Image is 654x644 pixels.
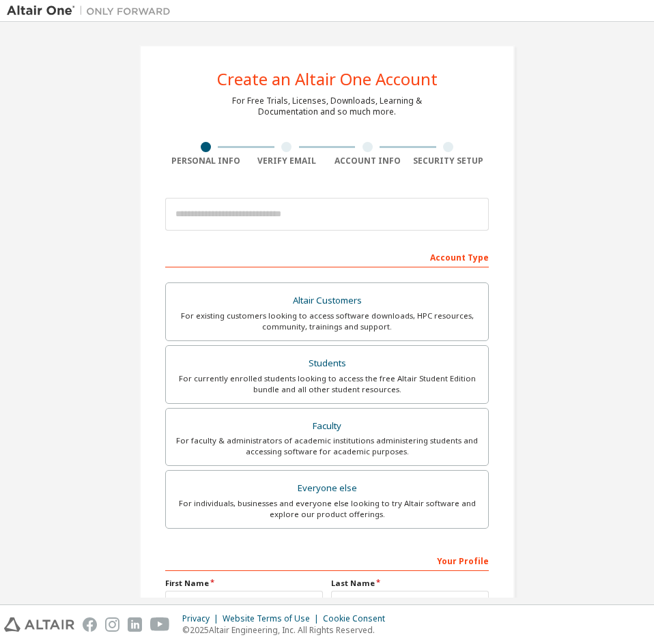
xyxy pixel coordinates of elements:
p: © 2025 Altair Engineering, Inc. All Rights Reserved. [182,624,393,636]
img: altair_logo.svg [4,617,74,632]
label: Last Name [331,578,489,589]
div: Account Type [165,246,489,267]
div: For faculty & administrators of academic institutions administering students and accessing softwa... [174,435,480,457]
div: Your Profile [165,549,489,571]
div: Verify Email [246,156,328,166]
div: For existing customers looking to access software downloads, HPC resources, community, trainings ... [174,310,480,332]
div: Faculty [174,417,480,436]
img: instagram.svg [105,617,119,632]
label: First Name [165,578,323,589]
div: Personal Info [165,156,246,166]
div: Security Setup [408,156,489,166]
div: For currently enrolled students looking to access the free Altair Student Edition bundle and all ... [174,373,480,395]
div: Altair Customers [174,291,480,310]
img: Altair One [7,4,177,18]
div: Create an Altair One Account [217,71,438,87]
img: linkedin.svg [128,617,142,632]
img: facebook.svg [83,617,97,632]
div: Privacy [182,613,223,624]
div: Everyone else [174,479,480,498]
div: Website Terms of Use [223,613,323,624]
div: Account Info [327,156,408,166]
div: Students [174,354,480,373]
div: For Free Trials, Licenses, Downloads, Learning & Documentation and so much more. [232,96,422,117]
div: For individuals, businesses and everyone else looking to try Altair software and explore our prod... [174,498,480,520]
div: Cookie Consent [323,613,393,624]
img: youtube.svg [150,617,170,632]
